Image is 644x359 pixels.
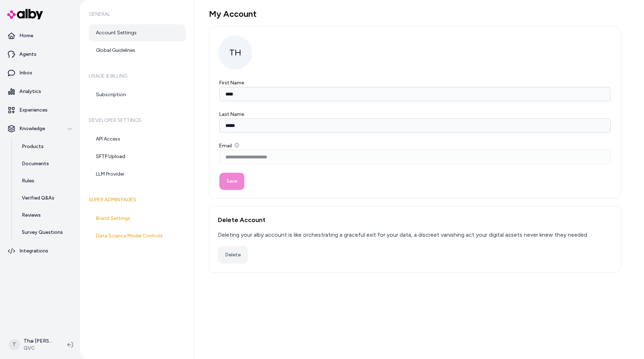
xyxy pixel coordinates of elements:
a: Inbox [3,64,77,82]
a: Analytics [3,83,77,100]
span: QVC [24,345,56,352]
a: Global Guidelines [89,42,186,59]
p: Documents [22,160,49,167]
a: Reviews [15,207,77,224]
button: Delete [218,246,248,264]
p: Reviews [22,212,41,219]
a: Documents [15,155,77,172]
a: API Access [89,131,186,148]
a: Integrations [3,242,77,260]
h6: General [89,4,186,24]
a: Brand Settings [89,210,186,227]
h1: My Account [209,9,621,19]
button: TThai [PERSON_NAME]QVC [4,333,62,356]
a: SFTP Upload [89,148,186,165]
p: Integrations [19,247,48,255]
button: Knowledge [3,120,77,137]
label: Last Name [219,111,244,117]
a: Data Science Model Controls [89,227,186,245]
a: Verified Q&As [15,190,77,207]
p: Products [22,143,44,150]
a: Home [3,27,77,44]
h6: Usage & Billing [89,66,186,86]
h6: Super Admin Pages [89,190,186,210]
a: Experiences [3,102,77,119]
span: TH [218,35,252,70]
p: Knowledge [19,125,45,132]
a: LLM Provider [89,166,186,183]
a: Products [15,138,77,155]
span: T [9,339,20,350]
a: Rules [15,172,77,190]
p: Inbox [19,69,32,77]
label: First Name [219,80,244,86]
p: Rules [22,177,34,185]
p: Home [19,32,33,39]
p: Experiences [19,107,48,114]
p: Survey Questions [22,229,63,236]
img: alby Logo [7,9,43,19]
h6: Developer Settings [89,110,186,131]
p: Analytics [19,88,41,95]
label: Email [219,143,239,149]
p: Thai [PERSON_NAME] [24,338,56,345]
div: Deleting your alby account is like orchestrating a graceful exit for your data, a discreet vanish... [218,231,588,239]
button: Email [235,143,239,147]
a: Account Settings [89,24,186,41]
a: Subscription [89,86,186,103]
a: Survey Questions [15,224,77,241]
h2: Delete Account [218,215,612,225]
p: Verified Q&As [22,195,54,202]
a: Agents [3,46,77,63]
p: Agents [19,51,36,58]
